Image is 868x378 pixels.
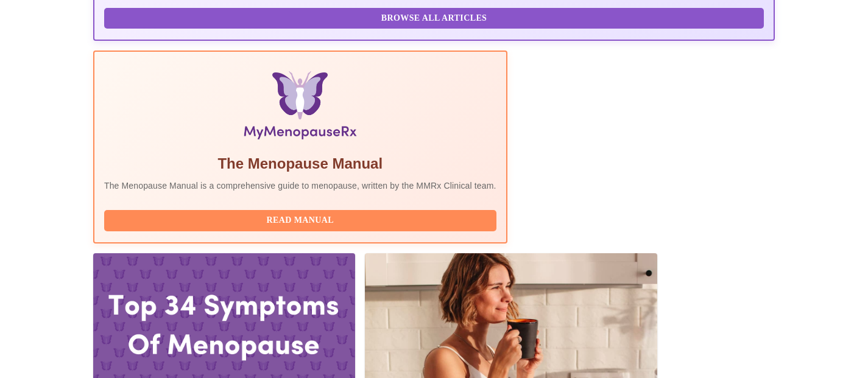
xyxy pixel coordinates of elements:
[104,214,499,225] a: Read Manual
[104,210,496,231] button: Read Manual
[116,11,752,26] span: Browse All Articles
[104,8,764,29] button: Browse All Articles
[104,12,767,23] a: Browse All Articles
[104,154,496,173] h5: The Menopause Manual
[166,71,434,144] img: Menopause Manual
[104,180,496,192] p: The Menopause Manual is a comprehensive guide to menopause, written by the MMRx Clinical team.
[116,213,484,228] span: Read Manual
